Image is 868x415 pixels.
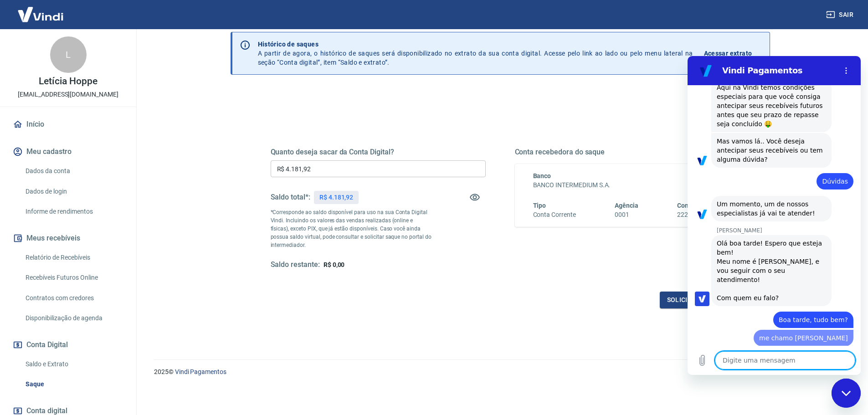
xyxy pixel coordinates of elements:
h6: Conta Corrente [533,210,576,220]
a: Relatório de Recebíveis [22,248,125,267]
span: Banco [533,172,551,179]
p: Histórico de saques [258,40,693,49]
h5: Saldo total*: [271,193,310,202]
span: Conta [677,202,694,209]
p: *Corresponde ao saldo disponível para uso na sua Conta Digital Vindi. Incluindo os valores das ve... [271,208,432,249]
a: Dados de login [22,182,125,201]
button: Conta Digital [11,335,125,355]
p: 2025 © [154,367,846,377]
h6: 22205342-9 [677,210,712,220]
h6: BANCO INTERMEDIUM S.A. [533,180,712,190]
a: Saldo e Extrato [22,355,125,374]
a: Vindi Pagamentos [175,368,226,375]
button: Meus recebíveis [11,228,125,248]
p: [EMAIL_ADDRESS][DOMAIN_NAME] [18,90,118,99]
iframe: Botão para abrir a janela de mensagens, conversa em andamento [832,379,861,408]
img: Vindi [11,0,70,28]
h5: Saldo restante: [271,260,320,270]
div: L [50,36,87,73]
button: Sair [824,6,857,23]
p: Letícia Hoppe [39,77,97,86]
h6: 0001 [615,210,638,220]
a: Informe de rendimentos [22,202,125,221]
p: A partir de agora, o histórico de saques será disponibilizado no extrato da sua conta digital. Ac... [258,40,693,67]
button: Meu cadastro [11,142,125,162]
a: Disponibilização de agenda [22,309,125,328]
p: Acessar extrato [704,49,752,58]
a: Dados da conta [22,162,125,180]
a: Acessar extrato [704,40,762,67]
p: R$ 4.181,92 [319,193,353,202]
h5: Conta recebedora do saque [515,148,730,157]
h5: Quanto deseja sacar da Conta Digital? [271,148,486,157]
span: Agência [615,202,638,209]
a: Contratos com credores [22,289,125,307]
iframe: Janela de mensagens [688,56,861,375]
button: Solicitar saque [660,292,730,308]
a: Início [11,114,125,134]
span: Tipo [533,202,546,209]
span: R$ 0,00 [324,261,345,268]
a: Recebíveis Futuros Online [22,268,125,287]
a: Saque [22,375,125,394]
